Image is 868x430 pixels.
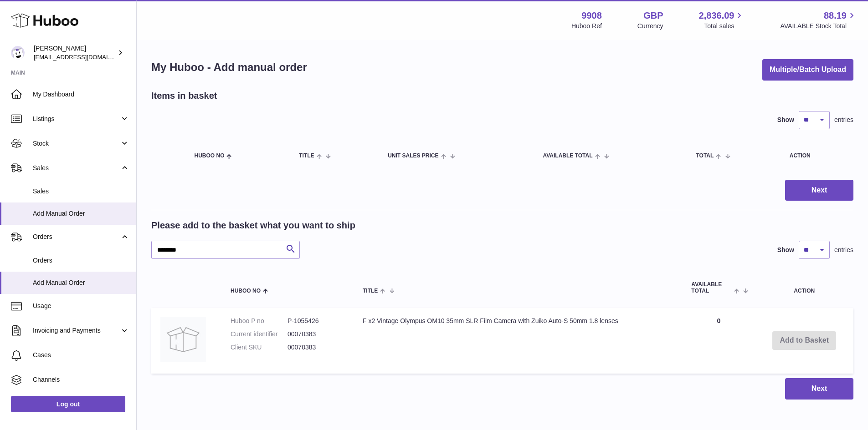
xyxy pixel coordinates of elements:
h2: Items in basket [151,90,217,102]
span: Title [363,288,378,294]
button: Next [785,378,853,400]
span: Invoicing and Payments [33,326,120,335]
label: Show [777,116,794,124]
span: 88.19 [824,10,847,22]
span: Orders [33,256,129,265]
span: Sales [33,164,120,172]
span: entries [834,246,853,254]
button: Next [785,180,853,201]
h1: My Huboo - Add manual order [151,60,307,75]
span: AVAILABLE Stock Total [780,22,857,30]
span: [EMAIL_ADDRESS][DOMAIN_NAME] [34,53,134,61]
img: tbcollectables@hotmail.co.uk [11,46,25,60]
span: entries [834,116,853,124]
th: Action [755,273,853,303]
button: Multiple/Batch Upload [762,59,853,81]
td: 0 [682,308,755,374]
span: AVAILABLE Total [691,282,732,293]
span: Title [299,153,314,159]
td: F x2 Vintage Olympus OM10 35mm SLR Film Camera with Zuiko Auto-S 50mm 1.8 lenses [354,308,682,374]
label: Show [777,246,794,254]
dt: Current identifier [231,330,288,339]
strong: GBP [643,10,663,22]
dt: Huboo P no [231,317,288,325]
h2: Please add to the basket what you want to ship [151,219,355,232]
a: 2,836.09 Total sales [699,10,745,30]
span: Add Manual Order [33,278,129,287]
span: Huboo no [231,288,261,294]
span: Cases [33,351,129,359]
div: Action [790,153,844,159]
dd: 00070383 [288,330,344,339]
span: My Dashboard [33,90,129,99]
span: Orders [33,233,120,241]
span: Usage [33,302,129,310]
img: F x2 Vintage Olympus OM10 35mm SLR Film Camera with Zuiko Auto-S 50mm 1.8 lenses [160,317,206,362]
a: 88.19 AVAILABLE Stock Total [780,10,857,30]
dd: 00070383 [288,343,344,352]
span: Unit Sales Price [388,153,438,159]
span: Add Manual Order [33,209,129,218]
span: AVAILABLE Total [543,153,592,159]
span: Listings [33,115,120,123]
strong: 9908 [581,10,602,22]
div: Currency [637,22,663,30]
span: Channels [33,375,129,384]
dt: Client SKU [231,343,288,352]
dd: P-1055426 [288,317,344,325]
span: 2,836.09 [699,10,734,22]
span: Total sales [704,22,745,30]
div: [PERSON_NAME] [34,44,116,61]
div: Huboo Ref [571,22,602,30]
span: Stock [33,139,120,148]
span: Huboo no [194,153,224,159]
span: Total [696,153,714,159]
span: Sales [33,187,129,196]
a: Log out [11,396,125,412]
